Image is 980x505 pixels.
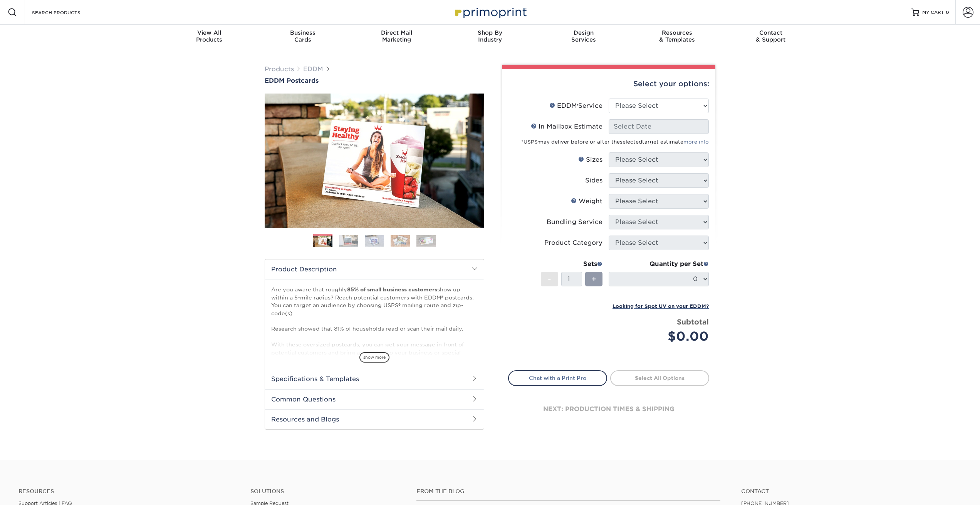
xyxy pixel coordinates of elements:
span: Business [256,29,350,36]
div: Products [163,29,256,43]
span: MY CART [922,9,944,16]
div: next: production times & shipping [508,386,709,432]
strong: Subtotal [677,318,709,326]
span: Contact [724,29,817,36]
div: Services [537,29,630,43]
div: Sizes [578,155,602,164]
sup: ® [577,104,578,107]
div: Product Category [544,238,602,247]
a: DesignServices [537,25,630,49]
h4: Solutions [250,488,404,495]
div: & Support [724,29,817,43]
a: EDDM [303,65,323,73]
a: View AllProducts [163,25,256,49]
h4: Resources [18,488,239,495]
h2: Common Questions [265,389,484,409]
strong: 85% of small business customers [347,286,437,293]
div: Cards [256,29,350,43]
span: EDDM Postcards [265,77,319,84]
a: BusinessCards [256,25,350,49]
h4: From the Blog [416,488,720,495]
div: Marketing [350,29,443,43]
div: Industry [443,29,537,43]
div: Quantity per Set [609,259,709,269]
h2: Specifications & Templates [265,369,484,389]
div: Weight [571,197,602,206]
span: show more [359,352,389,363]
img: EDDM 03 [365,235,384,247]
img: EDDM 04 [391,235,410,247]
img: EDDM 05 [416,235,436,247]
p: Are you aware that roughly show up within a 5-mile radius? Reach potential customers with EDDM® p... [271,286,478,427]
a: Shop ByIndustry [443,25,537,49]
span: Resources [630,29,724,36]
span: selected [620,139,642,145]
div: $0.00 [614,327,709,346]
a: Resources& Templates [630,25,724,49]
a: Products [265,65,294,73]
a: Contact& Support [724,25,817,49]
div: Sets [541,259,602,269]
span: View All [163,29,256,36]
img: Primoprint [451,4,529,20]
a: Select All Options [610,370,709,386]
a: Looking for Spot UV on your EDDM? [612,302,709,309]
a: Direct MailMarketing [350,25,443,49]
a: Contact [741,488,962,495]
div: Select your options: [508,69,709,99]
small: *USPS may deliver before or after the target estimate [521,139,709,145]
a: Chat with a Print Pro [508,370,607,386]
img: EDDM Postcards 01 [265,85,484,237]
h2: Product Description [265,259,484,279]
span: Shop By [443,29,537,36]
span: 0 [946,10,949,15]
span: - [548,273,551,285]
img: EDDM 02 [339,235,358,247]
a: EDDM Postcards [265,77,484,84]
span: Design [537,29,630,36]
h2: Resources and Blogs [265,409,484,429]
small: Looking for Spot UV on your EDDM? [612,303,709,309]
span: + [591,273,596,285]
a: more info [683,139,709,145]
div: Bundling Service [547,217,602,227]
span: Direct Mail [350,29,443,36]
div: EDDM Service [549,101,602,110]
input: SEARCH PRODUCTS..... [31,8,106,17]
img: EDDM 01 [313,235,332,248]
div: Sides [585,176,602,185]
sup: ® [538,140,539,143]
input: Select Date [609,119,709,134]
div: In Mailbox Estimate [531,122,602,131]
div: & Templates [630,29,724,43]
